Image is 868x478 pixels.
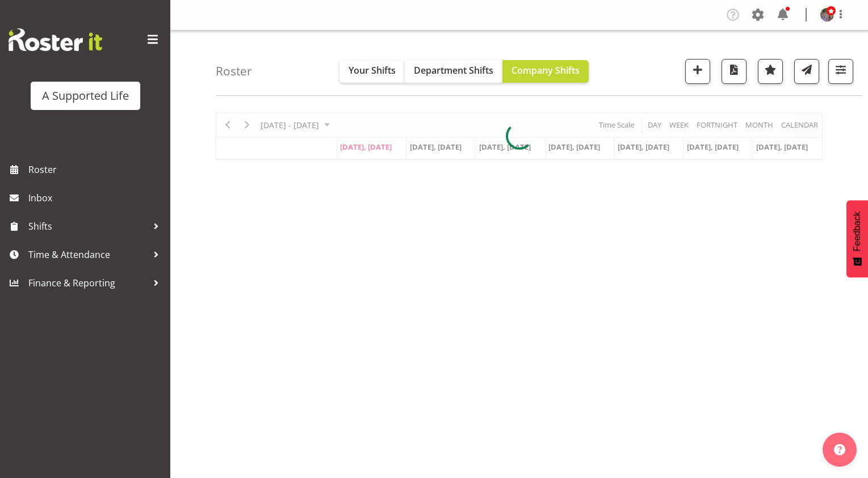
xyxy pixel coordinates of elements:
[9,28,102,51] img: Rosterit website logo
[349,64,396,77] span: Your Shifts
[511,64,580,77] span: Company Shifts
[820,8,834,22] img: rebecca-batesb34ca9c4cab83ab085f7a62cef5c7591.png
[846,200,868,277] button: Feedback - Show survey
[405,60,502,83] button: Department Shifts
[28,189,165,206] span: Inbox
[794,59,819,84] button: Send a list of all shifts for the selected filtered period to all rostered employees.
[216,65,252,78] h4: Roster
[685,59,710,84] button: Add a new shift
[502,60,589,83] button: Company Shifts
[722,59,747,84] button: Download a PDF of the roster according to the set date range.
[28,246,148,263] span: Time & Attendance
[339,60,405,83] button: Your Shifts
[414,64,493,77] span: Department Shifts
[852,211,862,251] span: Feedback
[834,444,845,455] img: help-xxl-2.png
[828,59,853,84] button: Filter Shifts
[28,218,148,235] span: Shifts
[42,87,129,104] div: A Supported Life
[28,274,148,291] span: Finance & Reporting
[28,161,165,178] span: Roster
[758,59,783,84] button: Highlight an important date within the roster.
